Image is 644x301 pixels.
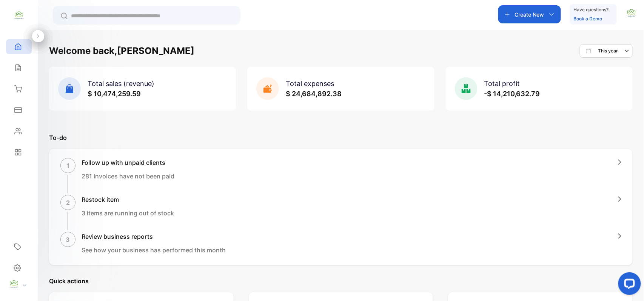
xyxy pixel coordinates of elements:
[286,90,342,98] span: $ 24,684,892.38
[82,195,174,204] h1: Restock item
[49,133,633,142] p: To-do
[82,246,226,255] p: See how your business has performed this month
[515,11,544,18] p: Create New
[66,198,70,207] p: 2
[598,48,618,54] p: This year
[8,279,20,290] img: profile
[612,269,644,301] iframe: LiveChat chat widget
[82,209,174,218] p: 3 items are running out of stock
[626,5,637,23] button: avatar
[88,80,154,88] span: Total sales (revenue)
[82,232,226,241] h1: Review business reports
[484,80,520,88] span: Total profit
[574,16,602,21] a: Book a Demo
[66,235,70,244] p: 3
[484,90,540,98] span: -$ 14,210,632.79
[49,276,633,286] p: Quick actions
[88,90,141,98] span: $ 10,474,259.59
[13,10,25,21] img: logo
[66,161,69,170] p: 1
[626,8,637,19] img: avatar
[286,80,334,88] span: Total expenses
[49,44,194,58] h1: Welcome back, [PERSON_NAME]
[82,158,174,167] h1: Follow up with unpaid clients
[498,5,561,23] button: Create New
[82,172,174,181] p: 281 invoices have not been paid
[574,6,609,14] p: Have questions?
[580,44,633,58] button: This year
